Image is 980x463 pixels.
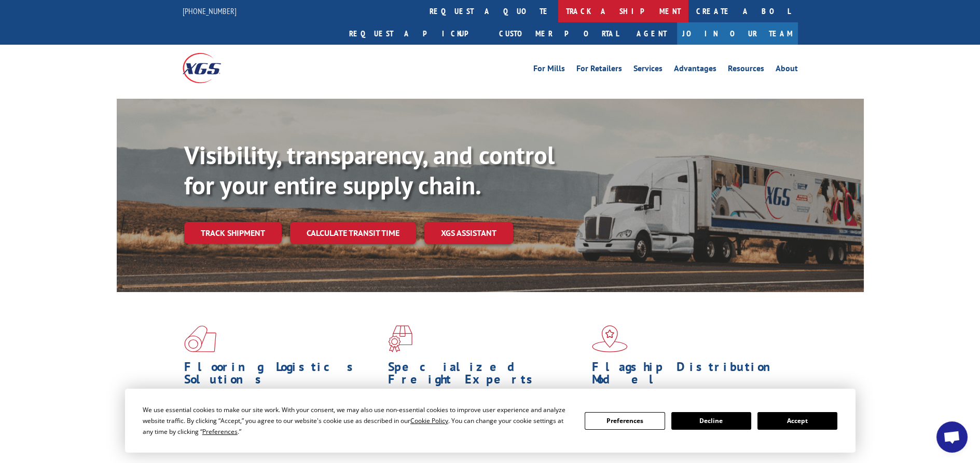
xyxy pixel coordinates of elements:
div: Cookie Consent Prompt [125,389,855,453]
img: xgs-icon-focused-on-flooring-red [388,325,412,352]
b: Visibility, transparency, and control for your entire supply chain. [184,139,555,201]
button: Decline [671,412,751,430]
img: xgs-icon-flagship-distribution-model-red [592,325,628,352]
a: XGS ASSISTANT [424,222,513,244]
a: Request a pickup [341,22,491,45]
a: Customer Portal [491,22,626,45]
a: Calculate transit time [290,222,416,244]
a: Advantages [674,64,716,76]
h1: Flooring Logistics Solutions [184,361,380,391]
h1: Specialized Freight Experts [388,361,584,391]
a: Open chat [936,421,968,453]
span: Preferences [202,427,238,436]
img: xgs-icon-total-supply-chain-intelligence-red [184,325,216,352]
a: For Retailers [576,64,622,76]
a: Join Our Team [677,22,798,45]
a: About [776,64,798,76]
a: [PHONE_NUMBER] [183,6,237,16]
button: Preferences [585,412,665,430]
div: We use essential cookies to make our site work. With your consent, we may also use non-essential ... [143,404,572,437]
a: Track shipment [184,222,282,244]
a: Resources [728,64,764,76]
a: For Mills [533,64,565,76]
a: Services [633,64,662,76]
button: Accept [757,412,837,430]
a: Agent [626,22,677,45]
h1: Flagship Distribution Model [592,361,788,391]
span: Cookie Policy [410,416,448,425]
